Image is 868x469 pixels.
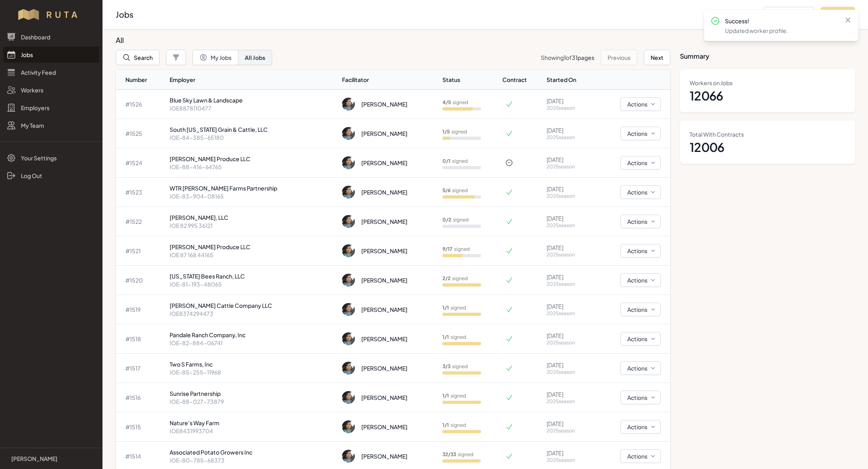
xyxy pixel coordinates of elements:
p: [PERSON_NAME] [11,455,57,463]
td: # 1524 [116,148,166,178]
p: Updated worker profile. [725,27,837,35]
p: 2025 season [547,252,591,258]
th: Started On [543,70,594,90]
p: [DATE] [547,185,591,193]
b: 5 / 6 [442,187,450,193]
nav: Pagination [541,50,670,65]
p: Blue Sky Lawn & Landscape [170,96,336,104]
a: Log Out [3,168,99,184]
td: # 1525 [116,119,166,148]
img: Workflow [17,8,86,21]
a: Workers [3,82,99,98]
dd: 12006 [690,140,845,154]
td: # 1517 [116,354,166,383]
button: Search [116,50,160,65]
p: [DATE] [547,361,591,369]
p: signed [442,246,470,252]
div: [PERSON_NAME] [361,393,407,401]
p: IOE8431993704 [170,427,336,435]
b: 1 / 1 [442,393,449,399]
td: # 1521 [116,236,166,266]
a: Activity Feed [3,64,99,80]
p: IOE8878110477 [170,104,336,112]
a: My Team [3,117,99,133]
p: 2025 season [547,398,591,405]
b: 32 / 33 [442,451,456,457]
th: Number [116,70,166,90]
p: [PERSON_NAME] Produce LLC [170,155,336,163]
p: signed [442,275,468,282]
p: [DATE] [547,390,591,398]
p: 2025 season [547,340,591,346]
p: Sunrise Partnership [170,389,336,397]
dd: 12066 [690,88,845,103]
dt: Workers on Jobs [690,79,845,87]
button: Actions [620,449,661,463]
a: Dashboard [3,29,99,45]
p: IOE 82 995 36121 [170,221,336,229]
th: Employer [166,70,339,90]
p: [PERSON_NAME], LLC [170,213,336,221]
div: [PERSON_NAME] [361,129,407,137]
p: 2025 season [547,222,591,229]
button: Actions [620,361,661,375]
p: Pandale Ranch Company, Inc [170,331,336,339]
p: [US_STATE] Bees Ranch, LLC [170,272,336,280]
p: Success! [725,17,837,25]
p: IOE-81-193-48065 [170,280,336,288]
button: Add Employer [763,7,814,22]
button: Actions [620,391,661,404]
b: 1 / 1 [442,305,449,311]
p: IOE-84-385-65180 [170,133,336,141]
span: 31 pages [572,54,594,61]
p: IOE 87 168 44165 [170,251,336,259]
a: Employers [3,100,99,116]
p: IOE8374294473 [170,309,336,317]
p: Showing of [541,53,594,61]
p: [DATE] [547,449,591,457]
button: Actions [620,420,661,434]
p: signed [442,99,468,106]
button: Actions [620,156,661,170]
p: IOE-80-785-68373 [170,456,336,464]
p: [DATE] [547,332,591,340]
p: signed [442,129,467,135]
p: signed [442,187,468,194]
p: IOE-88-027-73879 [170,397,336,406]
button: Actions [620,332,661,346]
a: Your Settings [3,150,99,166]
p: [DATE] [547,156,591,164]
p: [DATE] [547,97,591,105]
button: Actions [620,127,661,140]
div: [PERSON_NAME] [361,335,407,343]
p: [DATE] [547,273,591,281]
p: IOE-83-904-08165 [170,192,336,200]
p: 2025 season [547,428,591,434]
p: IOE-88-416-64765 [170,163,336,171]
td: # 1526 [116,90,166,119]
td: # 1515 [116,412,166,442]
p: [DATE] [547,244,591,252]
td: # 1523 [116,178,166,207]
p: [DATE] [547,420,591,428]
div: [PERSON_NAME] [361,305,407,313]
p: [PERSON_NAME] Produce LLC [170,243,336,251]
div: [PERSON_NAME] [361,364,407,372]
p: IOE-82-884-06741 [170,339,336,347]
button: Previous [601,50,637,65]
button: Actions [620,303,661,316]
h3: All [116,35,664,45]
div: [PERSON_NAME] [361,159,407,167]
button: Actions [620,273,661,287]
p: signed [442,422,466,428]
th: Contract [502,70,543,90]
p: signed [442,393,466,399]
div: [PERSON_NAME] [361,276,407,284]
button: Next [644,50,670,65]
p: 2025 season [547,105,591,111]
div: [PERSON_NAME] [361,452,407,460]
p: Nature's Way Farm [170,419,336,427]
p: Two S Farms, Inc [170,360,336,368]
div: [PERSON_NAME] [361,188,407,196]
p: signed [442,217,469,223]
